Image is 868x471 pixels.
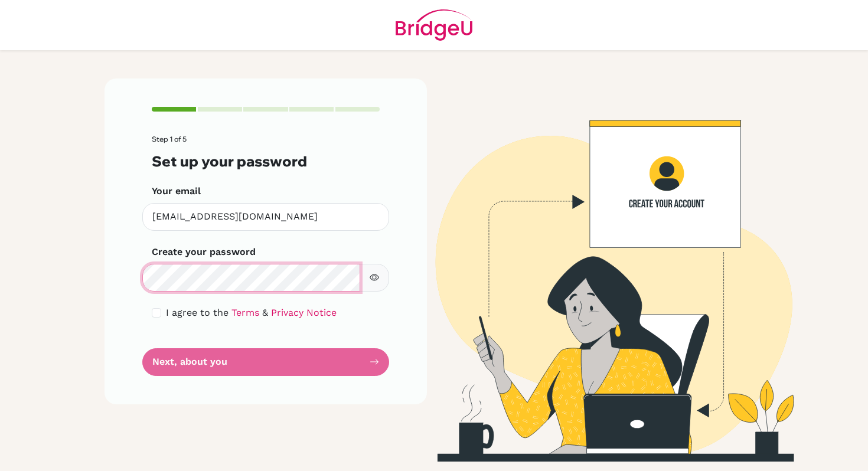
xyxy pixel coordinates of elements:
span: & [262,307,268,318]
span: Step 1 of 5 [152,135,187,143]
label: Create your password [152,245,256,259]
input: Insert your email* [142,203,389,231]
a: Terms [231,307,259,318]
label: Your email [152,184,201,198]
span: I agree to the [166,307,229,318]
a: Privacy Notice [271,307,337,318]
h3: Set up your password [152,153,380,170]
